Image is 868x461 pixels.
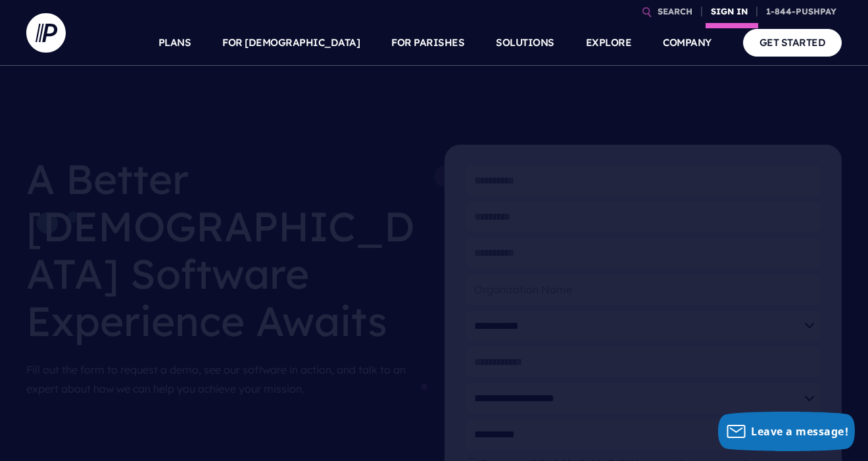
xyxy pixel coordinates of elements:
a: GET STARTED [743,29,842,56]
a: PLANS [158,20,191,66]
span: Leave a message! [751,424,848,439]
a: SOLUTIONS [496,20,554,66]
a: EXPLORE [586,20,632,66]
a: FOR PARISHES [391,20,464,66]
button: Leave a message! [718,412,855,451]
a: COMPANY [663,20,711,66]
a: FOR [DEMOGRAPHIC_DATA] [222,20,360,66]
